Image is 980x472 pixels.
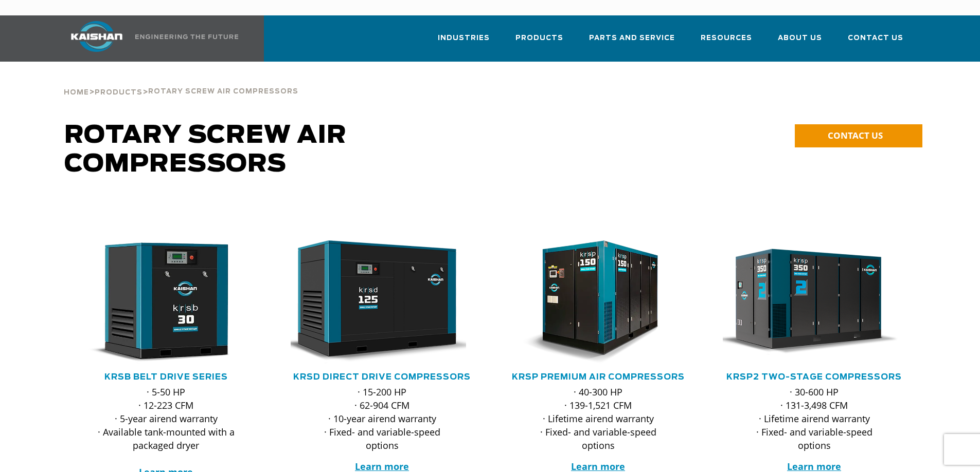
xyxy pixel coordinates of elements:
[438,25,490,60] a: Industries
[135,34,238,39] img: Engineering the future
[104,373,228,381] a: KRSB Belt Drive Series
[848,32,903,44] span: Contact Us
[58,15,240,62] a: Kaishan USA
[148,88,298,95] span: Rotary Screw Air Compressors
[64,87,89,97] a: Home
[58,21,135,52] img: kaishan logo
[64,123,347,177] span: Rotary Screw Air Compressors
[95,89,142,96] span: Products
[743,385,885,452] p: · 30-600 HP · 131-3,498 CFM · Lifetime airend warranty · Fixed- and variable-speed options
[64,62,298,101] div: > >
[283,240,466,364] img: krsd125
[848,25,903,60] a: Contact Us
[515,25,563,60] a: Products
[589,25,675,60] a: Parts and Service
[291,240,474,364] div: krsd125
[75,240,258,364] div: krsb30
[311,385,453,452] p: · 15-200 HP · 62-904 CFM · 10-year airend warranty · Fixed- and variable-speed options
[778,32,822,44] span: About Us
[67,240,250,364] img: krsb30
[507,240,690,364] div: krsp150
[95,87,142,97] a: Products
[726,373,902,381] a: KRSP2 Two-Stage Compressors
[715,240,898,364] img: krsp350
[527,385,669,452] p: · 40-300 HP · 139-1,521 CFM · Lifetime airend warranty · Fixed- and variable-speed options
[795,124,922,147] a: CONTACT US
[701,32,752,44] span: Resources
[512,373,685,381] a: KRSP Premium Air Compressors
[438,32,490,44] span: Industries
[589,32,675,44] span: Parts and Service
[293,373,471,381] a: KRSD Direct Drive Compressors
[828,129,883,141] span: CONTACT US
[64,89,89,96] span: Home
[723,240,906,364] div: krsp350
[778,25,822,60] a: About Us
[701,25,752,60] a: Resources
[515,32,563,44] span: Products
[499,240,682,364] img: krsp150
